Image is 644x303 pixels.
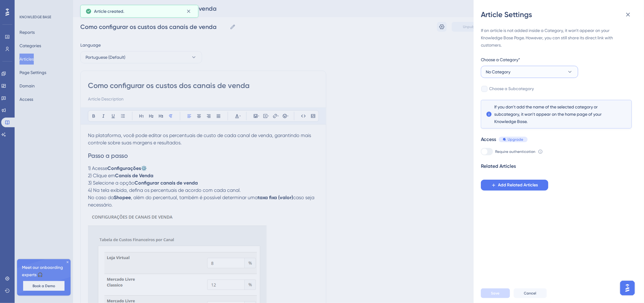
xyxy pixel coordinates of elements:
div: Access [481,136,496,143]
span: If you don’t add the name of the selected category or subcategory, it won’t appear on the home pa... [495,103,618,125]
button: No Category [481,66,578,78]
span: Choose a Category* [481,56,520,63]
span: Cancel [524,291,537,296]
div: If an article is not added inside a Category, it won't appear on your Knowledge Base Page. Howeve... [481,27,632,49]
span: Save [491,291,500,296]
button: Save [481,288,510,298]
div: Related Articles [481,163,516,170]
div: Article Settings [481,10,637,19]
span: Require authentication [495,149,536,154]
span: Article created. [94,8,124,15]
span: Add Related Articles [498,181,538,189]
button: Add Related Articles [481,180,548,191]
span: No Category [486,68,511,76]
span: Upgrade [508,137,523,142]
button: Cancel [514,288,547,298]
span: Choose a Subcategory [489,85,534,93]
iframe: UserGuiding AI Assistant Launcher [618,279,637,297]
